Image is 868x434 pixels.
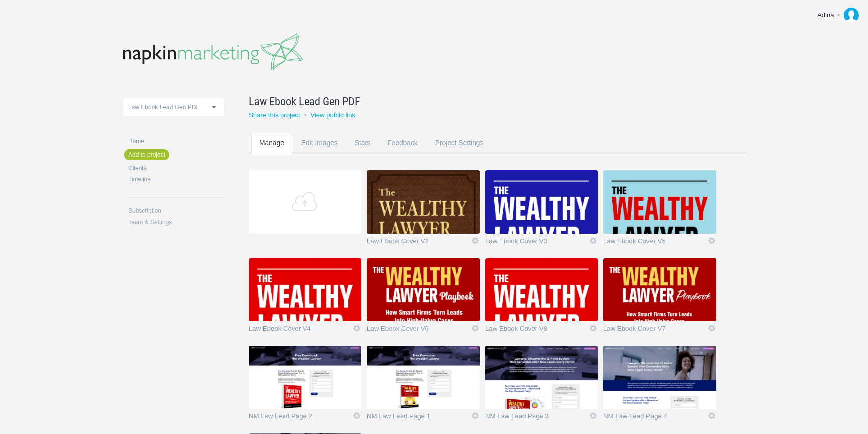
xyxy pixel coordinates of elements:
img: napkinmarketing_4yz2ib_thumb.jpg [603,346,716,409]
a: Manage [251,133,292,172]
a: Adina [810,5,863,25]
a: Icon [707,236,716,245]
a: Icon [352,324,361,333]
a: Icon [589,236,598,245]
a: Icon [471,411,480,420]
a: Feedback [379,133,426,172]
a: NM Law Lead Page 4 [603,413,707,423]
a: View public link [310,111,355,119]
a: NM Law Lead Page 3 [485,413,589,423]
a: Law Ebook Cover V5 [603,238,707,248]
a: Law Ebook Cover V2 [367,238,471,248]
a: Law Ebook Cover V7 [603,325,707,335]
a: Stats [347,133,378,172]
a: Project Settings [427,133,492,172]
img: napkinmarketing_8e68r5_thumb.jpg [249,258,361,321]
a: Icon [707,411,716,420]
img: napkinmarketing_guptnb_thumb.jpg [249,346,361,409]
a: Home [128,138,224,144]
a: Law Ebook Cover V3 [485,238,589,248]
img: napkinmarketing_o4cc8x_thumb.jpg [367,346,480,409]
a: Icon [471,324,480,333]
img: napkinmarketing-logo_20160520102043.png [123,33,303,71]
a: Law Ebook Cover V6 [367,325,471,335]
img: napkinmarketing_f1dfn9_thumb.jpg [603,258,716,321]
a: Icon [589,324,598,333]
a: Team & Settings [128,219,224,225]
img: napkinmarketing_kmpg8d_thumb.jpg [603,170,716,234]
img: napkinmarketing_ai2yzp_thumb.jpg [367,170,480,234]
a: Edit Images [293,133,346,172]
a: Icon [471,236,480,245]
a: NM Law Lead Page 1 [367,413,471,423]
a: Add [249,170,361,234]
a: Law Ebook Cover V8 [485,325,589,335]
a: Timeline [128,176,224,182]
img: napkinmarketing_4epd6f_thumb.jpg [485,258,598,321]
small: • [304,111,307,119]
a: Law Ebook Cover V4 [249,325,352,335]
span: Law Ebook Lead Gen PDF [128,104,200,111]
a: Icon [352,411,361,420]
span: Law Ebook Lead Gen PDF [249,93,360,109]
a: Law Ebook Lead Gen PDF [249,93,721,109]
img: f4bd078af38d46133805870c386e97a8 [844,8,859,23]
a: Icon [707,324,716,333]
div: Adina [817,10,835,20]
a: Add to project [124,149,169,160]
a: NM Law Lead Page 2 [249,413,352,423]
img: napkinmarketing_wf1dxj_thumb.jpg [367,258,480,321]
img: napkinmarketing_we9jkg_thumb.jpg [485,346,598,409]
a: Icon [589,411,598,420]
a: Subscription [128,208,224,214]
a: Share this project [249,111,300,119]
a: Clients [128,165,224,171]
img: napkinmarketing_wt5s0t_thumb.jpg [485,170,598,234]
